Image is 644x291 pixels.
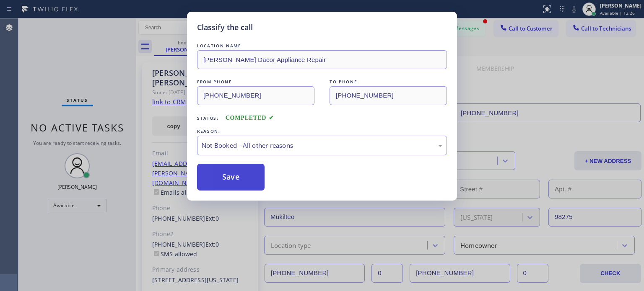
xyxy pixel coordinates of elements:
[330,86,447,105] input: To phone
[226,115,274,121] span: COMPLETED
[197,127,447,136] div: REASON:
[197,41,447,50] div: LOCATION NAME
[197,77,314,86] div: FROM PHONE
[197,86,314,105] input: From phone
[197,22,253,33] h5: Classify the call
[202,141,442,150] div: Not Booked - All other reasons
[197,115,219,121] span: Status:
[197,164,265,191] button: Save
[330,77,447,86] div: TO PHONE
